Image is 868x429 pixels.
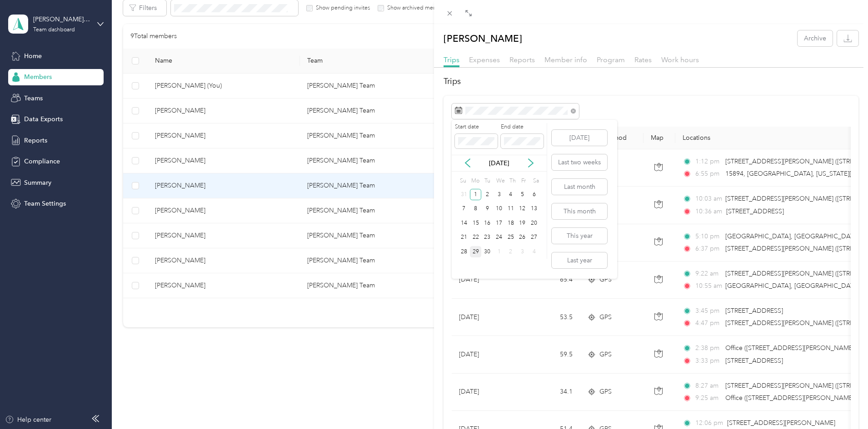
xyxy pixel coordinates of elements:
div: 6 [528,189,540,200]
div: 10 [493,203,505,215]
div: 25 [505,232,517,243]
span: Office ([STREET_ADDRESS][PERSON_NAME]) [725,344,856,352]
span: Program [597,55,625,64]
p: [DATE] [480,158,518,168]
div: 20 [528,217,540,229]
span: 6:55 pm [695,169,721,179]
button: Last month [552,179,607,195]
button: [DATE] [552,130,607,146]
div: 27 [528,232,540,243]
td: 59.5 [520,336,580,373]
span: 5:10 pm [695,232,721,242]
div: Sa [531,175,540,187]
span: 12:06 pm [695,418,723,428]
td: [DATE] [452,336,520,373]
div: 19 [517,217,529,229]
div: We [494,175,505,187]
div: 8 [470,203,482,215]
span: Office ([STREET_ADDRESS][PERSON_NAME]) [725,394,856,402]
div: 2 [505,246,517,257]
td: 65.4 [520,261,580,299]
td: [DATE] [452,299,520,336]
p: [PERSON_NAME] [444,30,522,46]
div: 1 [493,246,505,257]
div: 31 [458,189,470,200]
td: [DATE] [452,374,520,411]
div: 14 [458,217,470,229]
td: 34.1 [520,374,580,411]
button: This month [552,203,607,219]
div: 1 [470,189,482,200]
span: 10:36 am [695,207,722,217]
th: Map [644,127,675,149]
span: [STREET_ADDRESS] [725,307,783,315]
div: 15 [470,217,482,229]
div: 29 [470,246,482,257]
span: GPS [599,387,612,397]
div: 5 [517,189,529,200]
span: GPS [599,275,612,285]
div: 28 [458,246,470,257]
div: 12 [517,203,529,215]
span: [STREET_ADDRESS] [725,357,783,365]
td: [DATE] [452,261,520,299]
span: GPS [599,350,612,360]
label: Start date [455,123,498,131]
span: 9:22 am [695,269,721,279]
div: Tu [483,175,491,187]
span: GPS [599,312,612,322]
div: Th [508,175,517,187]
button: Last year [552,252,607,268]
span: Member info [544,55,587,64]
span: 2:38 pm [695,343,721,353]
span: 6:37 pm [695,244,721,254]
span: Trips [444,55,459,64]
h2: Trips [444,75,858,88]
div: 9 [481,203,493,215]
div: 4 [505,189,517,200]
div: 18 [505,217,517,229]
div: Mo [470,175,480,187]
span: [STREET_ADDRESS][PERSON_NAME] [727,419,835,427]
span: Expenses [469,55,500,64]
div: 3 [517,246,529,257]
div: 24 [493,232,505,243]
div: 11 [505,203,517,215]
div: 26 [517,232,529,243]
span: 3:45 pm [695,306,721,316]
label: End date [501,123,544,131]
span: 10:55 am [695,281,721,291]
div: 23 [481,232,493,243]
td: 53.5 [520,299,580,336]
span: Rates [634,55,652,64]
div: 22 [470,232,482,243]
div: 2 [481,189,493,200]
button: This year [552,228,607,244]
span: Work hours [661,55,699,64]
span: 10:03 am [695,194,721,204]
span: 1:12 pm [695,157,721,167]
button: Archive [798,30,833,46]
div: 7 [458,203,470,215]
iframe: Everlance-gr Chat Button Frame [817,378,868,429]
div: 3 [493,189,505,200]
span: 4:47 pm [695,318,721,328]
div: Fr [519,175,528,187]
div: 17 [493,217,505,229]
div: 13 [528,203,540,215]
div: 16 [481,217,493,229]
span: [STREET_ADDRESS] [726,207,784,215]
div: 4 [528,246,540,257]
span: 9:25 am [695,393,721,403]
button: Last two weeks [552,154,607,170]
div: 30 [481,246,493,257]
span: 8:27 am [695,381,721,391]
div: Su [458,175,467,187]
div: 21 [458,232,470,243]
span: Reports [509,55,535,64]
span: 3:33 pm [695,356,721,366]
